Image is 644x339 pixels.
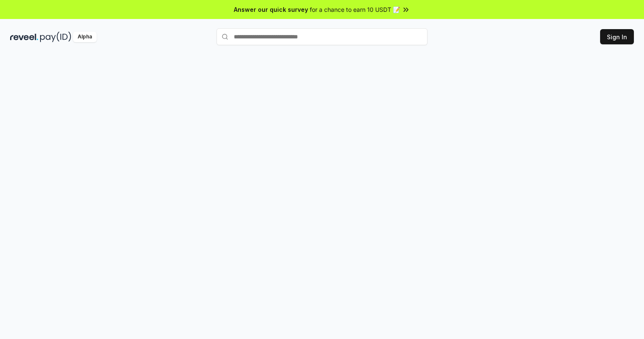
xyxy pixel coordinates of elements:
img: pay_id [40,32,71,42]
button: Sign In [600,29,634,44]
span: Answer our quick survey [234,5,308,14]
span: for a chance to earn 10 USDT 📝 [310,5,400,14]
div: Alpha [73,32,97,42]
img: reveel_dark [10,32,38,42]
